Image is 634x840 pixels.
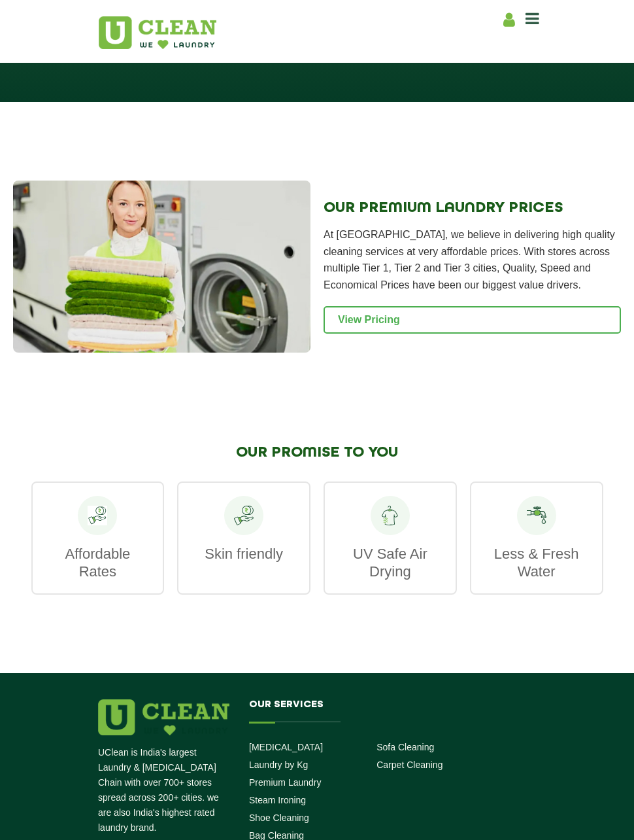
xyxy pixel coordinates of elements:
[324,226,621,293] p: At [GEOGRAPHIC_DATA], we believe in delivering high quality cleaning services at very affordable ...
[249,742,323,752] a: [MEDICAL_DATA]
[46,545,150,580] p: Affordable Rates
[98,699,229,736] img: logo.png
[249,795,306,805] a: Steam Ironing
[249,813,309,823] a: Shoe Cleaning
[249,777,322,788] a: Premium Laundry
[324,306,621,334] a: View Pricing
[324,200,621,217] h2: OUR PREMIUM LAUNDRY PRICES
[484,545,589,580] p: Less & Fresh Water
[99,16,216,49] img: UClean Laundry and Dry Cleaning
[13,181,310,353] img: Premium Laundry Service
[376,760,442,770] a: Carpet Cleaning
[31,444,603,461] h2: OUR PROMISE TO YOU
[192,545,296,563] p: Skin friendly
[249,760,308,770] a: Laundry by Kg
[338,545,442,580] p: UV Safe Air Drying
[376,742,434,752] a: Sofa Cleaning
[249,699,505,723] h4: Our Services
[98,745,229,835] p: UClean is India's largest Laundry & [MEDICAL_DATA] Chain with over 700+ stores spread across 200+...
